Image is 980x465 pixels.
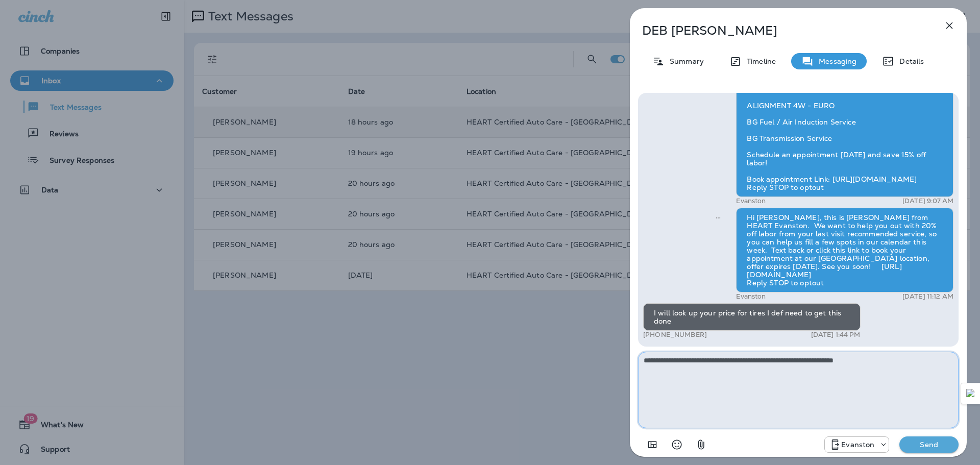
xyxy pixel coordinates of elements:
div: +1 (847) 892-1225 [825,438,889,451]
p: Timeline [742,57,776,65]
p: Details [894,57,924,65]
p: Evanston [736,197,766,205]
span: Sent [716,212,721,222]
p: Send [908,440,950,449]
p: [DATE] 11:12 AM [902,292,953,301]
p: Evanston [841,440,874,449]
p: Evanston [736,292,766,301]
p: Summary [665,57,704,65]
button: Send [899,436,959,453]
p: [DATE] 9:07 AM [902,197,953,205]
div: Hi [PERSON_NAME], this is [PERSON_NAME] from HEART Evanston. We want to help you out with 20% off... [736,208,953,292]
button: Add in a premade template [642,434,663,455]
div: I will look up your price for tires I def need to get this done [643,303,861,331]
img: Detect Auto [966,389,975,398]
p: [PHONE_NUMBER] [643,331,707,339]
p: DEB [PERSON_NAME] [642,23,921,38]
button: Select an emoji [667,434,687,455]
p: [DATE] 1:44 PM [811,331,861,339]
p: Messaging [814,57,856,65]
